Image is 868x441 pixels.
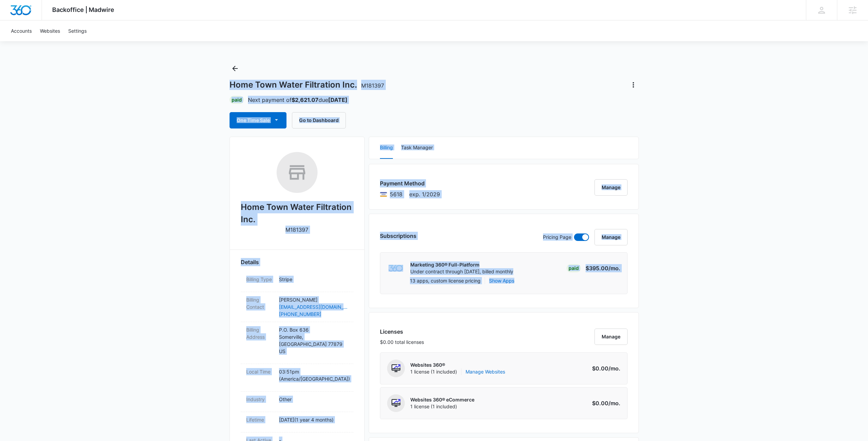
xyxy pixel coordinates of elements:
[292,112,346,128] button: Go to Dashboard
[279,303,348,310] a: [EMAIL_ADDRESS][DOMAIN_NAME]
[390,190,402,198] span: Visa ending with
[328,96,348,103] strong: [DATE]
[279,326,348,355] p: P.O. Box 636 Somerville , [GEOGRAPHIC_DATA] 77879 US
[246,368,274,375] dt: Local Time
[279,416,348,423] p: [DATE] ( 1 year 4 months )
[279,396,348,403] p: Other
[279,368,348,382] p: 03:51pm ( America/[GEOGRAPHIC_DATA] )
[380,179,440,187] h3: Payment Method
[410,403,474,410] span: 1 license (1 included)
[409,190,440,198] span: exp. 1/2029
[292,96,319,103] strong: $2,621.07
[380,328,424,336] h3: Licenses
[466,368,505,375] a: Manage Websites
[248,96,348,104] p: Next payment of due
[241,392,353,412] div: IndustryOther
[241,292,353,322] div: Billing Contact[PERSON_NAME][EMAIL_ADDRESS][DOMAIN_NAME][PHONE_NUMBER]
[410,368,505,375] span: 1 license (1 included)
[588,399,620,407] p: $0.00
[36,20,64,41] a: Websites
[241,412,353,432] div: Lifetime[DATE](1 year 4 months)
[246,296,274,310] dt: Billing Contact
[246,326,274,340] dt: Billing Address
[588,364,620,372] p: $0.00
[241,258,259,266] span: Details
[241,364,353,392] div: Local Time03:51pm (America/[GEOGRAPHIC_DATA])
[230,80,384,90] h1: Home Town Water Filtration Inc.
[380,137,393,159] button: Billing
[230,96,244,104] div: Paid
[388,265,403,272] img: marketing360Logo
[361,82,384,89] span: M181397
[241,201,353,226] h2: Home Town Water Filtration Inc.
[410,277,481,284] p: 13 apps, custom license pricing
[543,233,571,241] p: Pricing Page
[628,79,639,90] button: Actions
[246,276,274,283] dt: Billing Type
[230,112,286,128] button: One Time Sale
[52,6,114,13] span: Backoffice | Madwire
[279,296,348,303] p: [PERSON_NAME]
[410,268,513,275] p: Under contract through [DATE], billed monthly
[246,416,274,423] dt: Lifetime
[279,276,348,283] p: Stripe
[489,277,514,284] button: Show Apps
[594,329,628,345] button: Manage
[279,310,348,318] a: [PHONE_NUMBER]
[586,264,620,272] p: $395.00
[608,400,620,407] span: /mo.
[380,338,424,346] p: $0.00 total licenses
[567,264,581,272] div: Paid
[241,272,353,292] div: Billing TypeStripe
[594,179,628,196] button: Manage
[241,322,353,364] div: Billing AddressP.O. Box 636Somerville,[GEOGRAPHIC_DATA] 77879US
[285,226,308,234] p: M181397
[7,20,36,41] a: Accounts
[608,365,620,372] span: /mo.
[410,261,513,268] p: Marketing 360® Full-Platform
[230,63,240,74] button: Back
[410,362,505,368] p: Websites 360®
[410,396,474,403] p: Websites 360® eCommerce
[594,229,628,245] button: Manage
[380,232,416,240] h3: Subscriptions
[608,265,620,272] span: /mo.
[64,20,91,41] a: Settings
[401,137,433,159] button: Task Manager
[246,396,274,403] dt: Industry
